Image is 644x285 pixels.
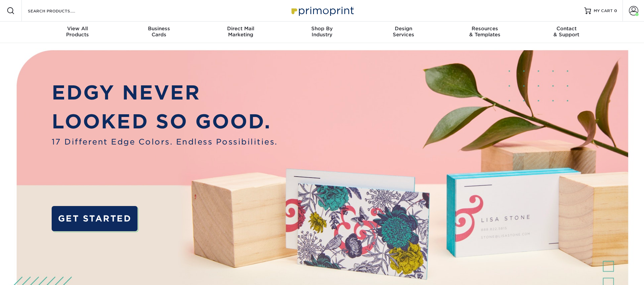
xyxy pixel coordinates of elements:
[594,8,613,14] span: MY CART
[37,26,118,38] div: Products
[614,8,617,13] span: 0
[200,26,281,32] span: Direct Mail
[444,22,526,43] a: Resources& Templates
[52,136,278,148] span: 17 Different Edge Colors. Endless Possibilities.
[27,7,93,15] input: SEARCH PRODUCTS.....
[281,26,363,38] div: Industry
[200,22,281,43] a: Direct MailMarketing
[37,26,118,32] span: View All
[281,26,363,32] span: Shop By
[52,78,278,107] p: EDGY NEVER
[526,26,607,32] span: Contact
[363,26,444,32] span: Design
[118,22,200,43] a: BusinessCards
[288,3,356,18] img: Primoprint
[52,107,278,136] p: LOOKED SO GOOD.
[526,26,607,38] div: & Support
[281,22,363,43] a: Shop ByIndustry
[118,26,200,32] span: Business
[363,26,444,38] div: Services
[526,22,607,43] a: Contact& Support
[444,26,526,32] span: Resources
[444,26,526,38] div: & Templates
[118,26,200,38] div: Cards
[52,206,138,232] a: GET STARTED
[37,22,118,43] a: View AllProducts
[200,26,281,38] div: Marketing
[363,22,444,43] a: DesignServices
